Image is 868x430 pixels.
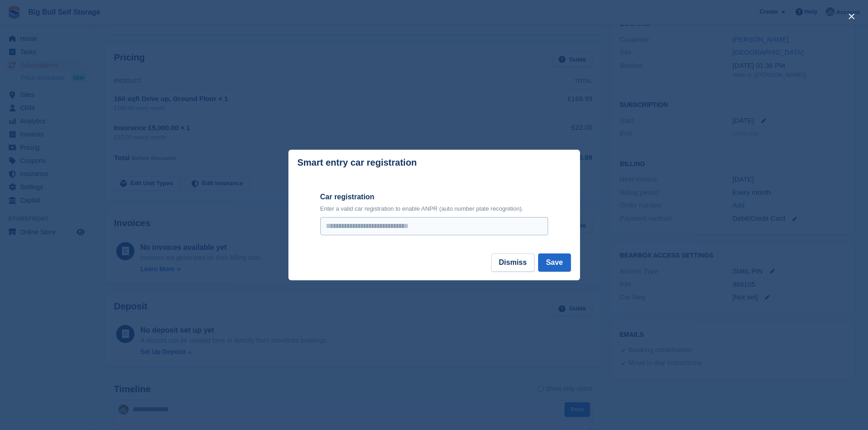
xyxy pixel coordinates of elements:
p: Smart entry car registration [298,157,417,168]
label: Car registration [320,192,548,202]
button: close [844,9,859,24]
p: Enter a valid car registration to enable ANPR (auto number plate recognition). [320,204,548,213]
button: Dismiss [491,253,534,272]
button: Save [538,253,570,272]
